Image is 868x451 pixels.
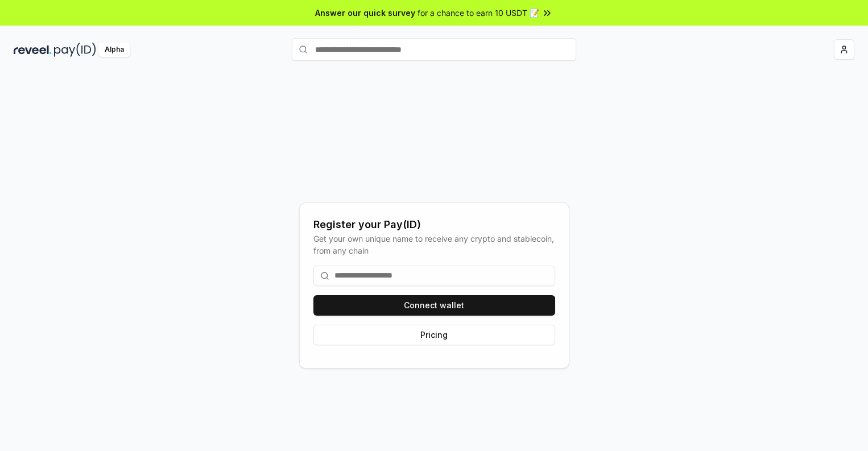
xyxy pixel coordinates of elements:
button: Connect wallet [313,295,555,316]
span: for a chance to earn 10 USDT 📝 [418,7,539,19]
span: Answer our quick survey [315,7,415,19]
div: Register your Pay(ID) [313,217,555,233]
div: Alpha [98,43,130,57]
img: pay_id [54,43,96,57]
button: Pricing [313,325,555,345]
img: reveel_dark [14,43,52,57]
div: Get your own unique name to receive any crypto and stablecoin, from any chain [313,233,555,256]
